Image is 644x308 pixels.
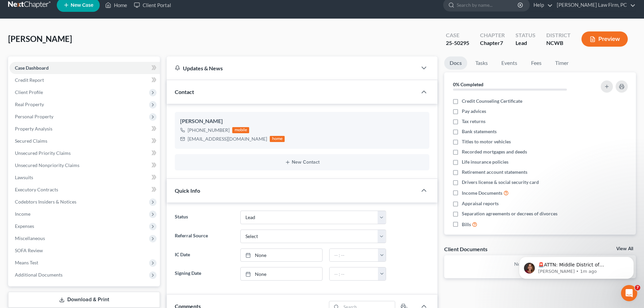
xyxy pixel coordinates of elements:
[462,148,527,155] span: Recorded mortgages and deeds
[15,223,34,229] span: Expenses
[9,159,160,171] a: Unsecured Nonpriority Claims
[232,127,249,133] div: mobile
[71,3,93,8] span: New Case
[462,210,557,217] span: Separation agreements or decrees of divorces
[15,65,49,71] span: Case Dashboard
[175,187,200,194] span: Quick Info
[462,108,486,115] span: Pay advices
[171,248,237,262] label: IC Date
[15,126,52,132] span: Property Analysis
[450,261,630,267] p: No client documents yet.
[462,169,527,175] span: Retirement account statements
[15,162,79,168] span: Unsecured Nonpriority Claims
[516,31,535,39] div: Status
[444,245,487,253] div: Client Documents
[516,39,535,47] div: Lead
[8,292,160,308] a: Download & Print
[241,267,322,280] a: None
[15,89,43,95] span: Client Profile
[175,65,409,72] div: Updates & News
[9,62,160,74] a: Case Dashboard
[462,221,471,228] span: Bills
[462,98,522,104] span: Credit Counseling Certificate
[15,101,44,107] span: Real Property
[171,230,237,243] label: Referral Source
[500,40,503,46] span: 7
[462,159,508,165] span: Life insurance policies
[462,128,497,135] span: Bank statements
[15,260,38,265] span: Means Test
[15,199,76,205] span: Codebtors Insiders & Notices
[9,135,160,147] a: Secured Claims
[15,114,53,119] span: Personal Property
[15,77,44,83] span: Credit Report
[446,39,469,47] div: 25-50295
[180,160,424,165] button: New Contact
[462,118,485,125] span: Tax returns
[462,200,499,207] span: Appraisal reports
[462,138,511,145] span: Titles to motor vehicles
[270,136,285,142] div: home
[8,34,72,44] span: [PERSON_NAME]
[444,56,467,70] a: Docs
[9,184,160,196] a: Executory Contracts
[15,247,43,253] span: SOFA Review
[621,285,637,301] iframe: Intercom live chat
[496,56,523,70] a: Events
[462,190,502,196] span: Income Documents
[15,174,33,180] span: Lawsuits
[15,150,71,156] span: Unsecured Priority Claims
[9,123,160,135] a: Property Analysis
[241,249,322,262] a: None
[180,117,424,125] div: [PERSON_NAME]
[9,74,160,86] a: Credit Report
[635,285,640,290] span: 7
[9,244,160,257] a: SOFA Review
[581,31,628,47] button: Preview
[550,56,574,70] a: Timer
[330,267,378,280] input: -- : --
[453,81,483,87] strong: 0% Completed
[9,147,160,159] a: Unsecured Priority Claims
[509,242,644,290] iframe: Intercom notifications message
[171,211,237,224] label: Status
[188,136,267,142] div: [EMAIL_ADDRESS][DOMAIN_NAME]
[462,179,539,186] span: Drivers license & social security card
[9,171,160,184] a: Lawsuits
[15,138,47,144] span: Secured Claims
[15,211,30,217] span: Income
[525,56,547,70] a: Fees
[546,39,571,47] div: NCWB
[15,235,45,241] span: Miscellaneous
[188,127,230,134] div: [PHONE_NUMBER]
[480,39,505,47] div: Chapter
[171,267,237,281] label: Signing Date
[470,56,493,70] a: Tasks
[15,187,58,192] span: Executory Contracts
[446,31,469,39] div: Case
[330,249,378,262] input: -- : --
[15,272,63,278] span: Additional Documents
[480,31,505,39] div: Chapter
[546,31,571,39] div: District
[175,89,194,95] span: Contact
